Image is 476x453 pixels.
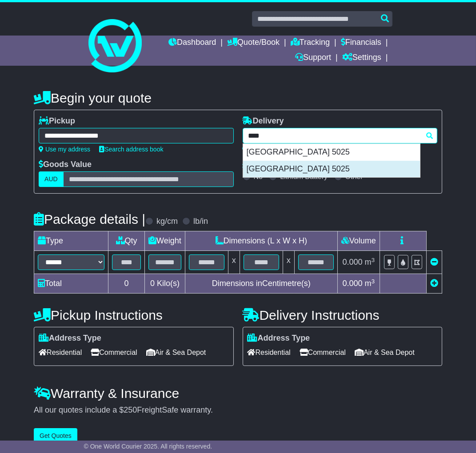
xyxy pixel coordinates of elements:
td: Dimensions in Centimetre(s) [185,274,337,294]
label: Address Type [39,334,101,343]
a: Financials [341,36,381,51]
span: Air & Sea Depot [355,346,415,359]
typeahead: Please provide city [243,128,437,143]
td: Total [34,274,108,294]
a: Tracking [291,36,330,51]
td: x [228,251,240,274]
div: [GEOGRAPHIC_DATA] 5025 [243,161,420,178]
div: All our quotes include a $ FreightSafe warranty. [34,405,442,415]
label: lb/in [193,217,208,226]
span: © One World Courier 2025. All rights reserved. [84,443,212,450]
label: Address Type [248,334,310,343]
td: 0 [108,274,145,294]
span: m [365,258,375,266]
a: Add new item [430,279,438,288]
td: Dimensions (L x W x H) [185,231,337,251]
label: AUD [39,171,64,187]
span: Commercial [91,346,137,359]
div: [GEOGRAPHIC_DATA] 5025 [243,144,420,161]
h4: Begin your quote [34,91,442,105]
span: 250 [124,405,137,414]
sup: 3 [372,278,375,285]
sup: 3 [372,257,375,263]
span: m [365,279,375,288]
span: 0.000 [343,258,363,266]
span: 0.000 [343,279,363,288]
a: Support [295,51,331,66]
a: Quote/Book [227,36,280,51]
a: Dashboard [168,36,216,51]
h4: Warranty & Insurance [34,386,442,401]
h4: Delivery Instructions [243,308,442,322]
a: Settings [342,51,381,66]
a: Remove this item [430,258,438,266]
span: Residential [39,346,82,359]
label: Goods Value [39,160,92,170]
button: Get Quotes [34,428,77,444]
label: Pickup [39,116,75,126]
span: 0 [150,279,155,288]
td: x [283,251,294,274]
a: Use my address [39,146,90,153]
h4: Pickup Instructions [34,308,233,322]
td: Type [34,231,108,251]
span: Commercial [300,346,346,359]
td: Kilo(s) [145,274,185,294]
td: Qty [108,231,145,251]
td: Weight [145,231,185,251]
span: Air & Sea Depot [146,346,206,359]
label: Delivery [243,116,284,126]
span: Residential [248,346,291,359]
td: Volume [337,231,380,251]
a: Search address book [99,146,163,153]
label: kg/cm [156,217,178,226]
h4: Package details | [34,212,145,226]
